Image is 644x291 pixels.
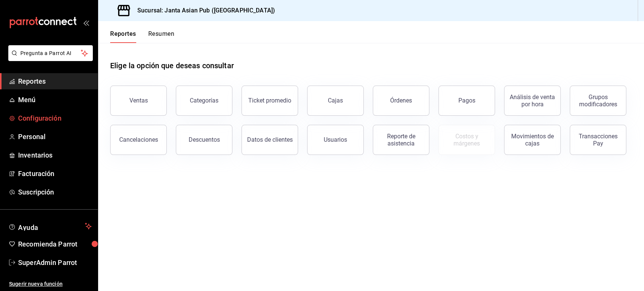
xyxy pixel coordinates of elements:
[20,49,81,57] span: Pregunta a Parrot AI
[324,136,347,143] div: Usuarios
[18,222,82,231] span: Ayuda
[176,86,232,116] button: Categorías
[443,133,490,147] div: Costos y márgenes
[119,136,158,143] div: Cancelaciones
[504,125,561,155] button: Movimientos de cajas
[18,168,92,179] span: Facturación
[110,125,167,155] button: Cancelaciones
[570,125,626,155] button: Transacciones Pay
[328,97,343,104] div: Cajas
[110,86,167,116] button: Ventas
[438,125,495,155] button: Contrata inventarios para ver este reporte
[18,257,92,268] span: SuperAdmin Parrot
[241,125,298,155] button: Datos de clientes
[5,55,93,63] a: Pregunta a Parrot AI
[307,125,364,155] button: Usuarios
[18,239,92,249] span: Recomienda Parrot
[189,136,220,143] div: Descuentos
[438,86,495,116] button: Pagos
[307,86,364,116] button: Cajas
[248,97,291,104] div: Ticket promedio
[504,86,561,116] button: Análisis de venta por hora
[110,30,174,43] div: navigation tabs
[390,97,412,104] div: Órdenes
[8,45,93,61] button: Pregunta a Parrot AI
[241,86,298,116] button: Ticket promedio
[509,93,556,108] div: Análisis de venta por hora
[575,93,621,108] div: Grupos modificadores
[18,132,92,142] span: Personal
[110,60,234,71] h1: Elige la opción que deseas consultar
[18,95,92,105] span: Menú
[110,30,136,43] button: Reportes
[129,97,148,104] div: Ventas
[378,133,424,147] div: Reporte de asistencia
[18,76,92,86] span: Reportes
[575,133,621,147] div: Transacciones Pay
[373,125,429,155] button: Reporte de asistencia
[190,97,218,104] div: Categorías
[131,6,275,15] h3: Sucursal: Janta Asian Pub ([GEOGRAPHIC_DATA])
[570,86,626,116] button: Grupos modificadores
[18,187,92,197] span: Suscripción
[148,30,174,43] button: Resumen
[83,20,89,26] button: open_drawer_menu
[18,150,92,160] span: Inventarios
[458,97,475,104] div: Pagos
[509,133,556,147] div: Movimientos de cajas
[176,125,232,155] button: Descuentos
[9,280,92,288] span: Sugerir nueva función
[18,113,92,123] span: Configuración
[373,86,429,116] button: Órdenes
[247,136,293,143] div: Datos de clientes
